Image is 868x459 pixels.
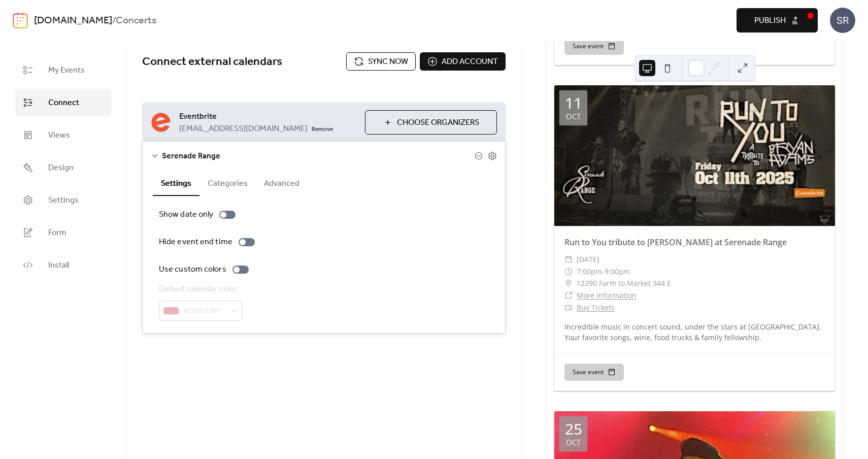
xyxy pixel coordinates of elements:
[602,266,605,278] span: -
[15,219,111,246] a: Form
[48,162,74,174] span: Design
[566,113,581,120] div: Oct
[48,194,79,207] span: Settings
[48,97,79,109] span: Connect
[397,117,479,129] span: Choose Organizers
[564,289,573,302] div: ​
[564,237,787,248] a: Run to You tribute to [PERSON_NAME] at Serenade Range
[34,11,112,30] a: [DOMAIN_NAME]
[13,12,28,28] img: logo
[564,266,573,278] div: ​
[577,290,637,300] a: More Information
[566,439,581,446] div: Oct
[442,56,498,68] span: Add account
[15,251,111,279] a: Install
[368,56,408,68] span: Sync now
[15,186,111,214] a: Settings
[159,283,240,296] div: Default calendar color
[737,8,818,32] button: Publish
[179,111,357,123] span: Eventbrite
[179,123,308,135] span: [EMAIL_ADDRESS][DOMAIN_NAME]
[159,264,226,276] div: Use custom colors
[577,266,602,278] span: 7:00pm
[577,303,615,312] a: Buy Tickets
[754,15,786,27] span: Publish
[830,8,855,33] div: SR
[153,170,199,196] button: Settings
[48,64,85,77] span: My Events
[577,277,671,289] span: 12290 Farm to Market 344 E
[112,11,116,30] b: /
[346,52,416,71] button: Sync now
[564,364,624,381] button: Save event
[162,150,475,162] span: Serenade Range
[554,321,835,343] div: Incredible music in concert sound, under the stars at [GEOGRAPHIC_DATA]. Your favorite songs, win...
[565,421,582,437] div: 25
[48,259,69,272] span: Install
[48,227,66,239] span: Form
[142,51,282,73] span: Connect external calendars
[15,154,111,181] a: Design
[159,209,213,221] div: Show date only
[564,253,573,266] div: ​
[48,129,70,142] span: Views
[605,266,630,278] span: 9:00pm
[15,121,111,149] a: Views
[151,112,171,133] img: eventbrite
[577,253,599,266] span: [DATE]
[199,170,256,195] button: Categories
[116,11,156,30] b: Concerts
[159,236,232,248] div: Hide event end time
[565,95,582,111] div: 11
[256,170,308,195] button: Advanced
[312,125,333,134] span: Remove
[15,89,111,116] a: Connect
[564,38,624,55] button: Save event
[365,110,497,135] button: Choose Organizers
[564,277,573,289] div: ​
[420,52,506,71] button: Add account
[15,56,111,84] a: My Events
[564,302,573,314] div: ​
